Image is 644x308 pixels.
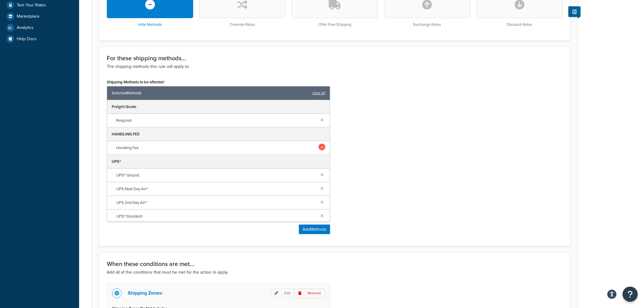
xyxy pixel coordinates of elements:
[116,185,316,193] span: UPS Next Day Air®
[107,100,330,114] div: Freight Quote
[271,289,294,298] p: Edit
[569,6,581,17] button: Show Help Docs
[116,171,316,180] span: UPS® Ground
[17,3,46,8] span: Test Your Rates
[299,225,330,234] button: AddMethods
[107,155,330,169] div: UPS®
[294,289,325,298] p: Remove
[107,128,330,141] div: HANDLING FEE
[107,261,563,267] h3: When these conditions are met...
[312,89,325,97] a: clear all
[116,198,316,207] span: UPS 2nd Day Air®
[112,89,309,97] span: Selected Methods
[107,269,563,276] p: Add all of the conditions that must be met for the action to apply.
[116,116,316,125] span: Required
[107,80,165,85] label: Shipping Methods to be affected
[17,37,37,42] span: Help Docs
[623,287,638,302] button: Open Resource Center
[17,25,33,30] span: Analytics
[116,144,316,152] span: Handling Fee
[107,63,563,70] p: The shipping methods this rule will apply to.
[5,33,75,44] a: Help Docs
[17,14,40,19] span: Marketplace
[116,212,316,221] span: UPS® Standard
[5,22,75,33] a: Analytics
[107,55,563,61] h3: For these shipping methods...
[128,289,163,298] p: Shipping Zones:
[5,11,75,22] a: Marketplace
